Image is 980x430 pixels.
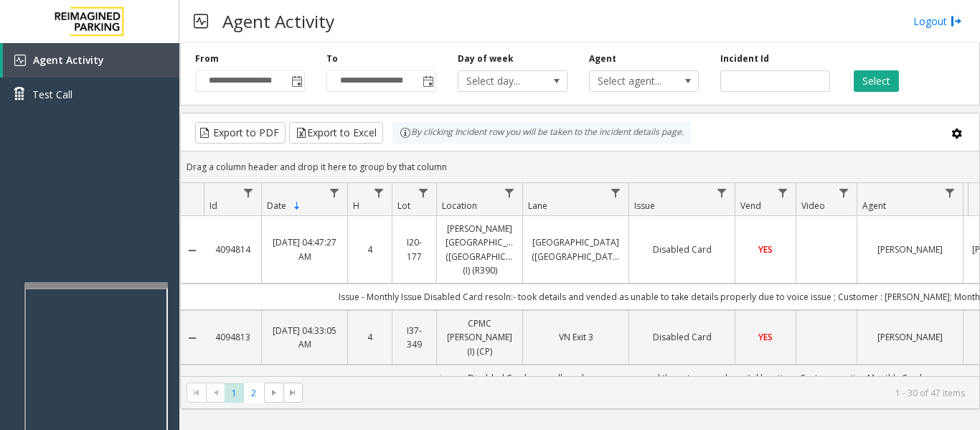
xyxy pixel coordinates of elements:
a: 4 [357,243,383,256]
span: H [353,200,359,212]
a: 4 [357,330,383,344]
a: [PERSON_NAME] [866,243,954,256]
span: Go to the last page [283,383,303,403]
span: Location [442,200,477,212]
a: I20-177 [401,235,428,263]
a: YES [744,243,787,256]
span: Issue [634,200,655,212]
a: Logout [913,14,962,29]
a: Disabled Card [638,243,726,256]
a: [PERSON_NAME][GEOGRAPHIC_DATA] ([GEOGRAPHIC_DATA]) (I) (R390) [446,222,514,277]
span: Video [801,200,825,212]
a: [PERSON_NAME] [866,330,954,344]
span: YES [758,331,773,343]
img: infoIcon.svg [400,127,411,139]
span: Toggle popup [420,71,435,91]
a: H Filter Menu [369,183,389,202]
a: Collapse Details [181,245,204,256]
kendo-pager-info: 1 - 30 of 47 items [311,387,965,399]
label: Day of week [458,52,514,65]
label: From [195,52,219,65]
a: Lane Filter Menu [606,183,626,202]
a: Id Filter Menu [239,183,258,202]
span: YES [758,243,773,256]
span: Agent [862,200,886,212]
span: Date [267,200,286,212]
a: VN Exit 3 [532,330,620,344]
span: Toggle popup [288,71,304,91]
div: Data table [181,183,979,376]
label: To [326,52,338,65]
span: Go to the next page [264,383,283,403]
a: CPMC [PERSON_NAME] (I) (CP) [446,317,514,358]
span: Lot [397,200,410,212]
a: 4094813 [212,330,253,344]
span: Id [209,200,217,212]
a: Lot Filter Menu [414,183,433,202]
a: Vend Filter Menu [773,183,793,202]
span: Select agent... [590,71,677,91]
a: Agent Filter Menu [941,183,960,202]
img: pageIcon [194,4,208,39]
label: Agent [589,52,616,65]
a: Location Filter Menu [500,183,519,202]
span: Go to the next page [268,387,280,398]
a: Video Filter Menu [834,183,854,202]
a: [DATE] 04:33:05 AM [270,324,339,351]
div: By clicking Incident row you will be taken to the incident details page. [392,122,691,144]
button: Export to Excel [289,122,383,144]
img: 'icon' [14,55,26,66]
span: Lane [528,200,547,212]
span: Select day... [458,71,545,91]
span: Agent Activity [33,53,104,67]
button: Export to PDF [195,122,286,144]
img: logout [951,14,962,29]
a: 4094814 [212,243,253,256]
a: Disabled Card [638,330,726,344]
a: [GEOGRAPHIC_DATA] ([GEOGRAPHIC_DATA]) [532,235,620,263]
span: Vend [740,200,761,212]
span: Page 1 [225,383,244,403]
button: Select [854,70,899,92]
a: YES [744,330,787,344]
a: Agent Activity [3,43,179,78]
a: Collapse Details [181,332,204,344]
span: Page 2 [244,383,263,403]
label: Incident Id [720,52,769,65]
span: Go to the last page [287,387,298,398]
a: Issue Filter Menu [712,183,732,202]
h3: Agent Activity [215,4,341,39]
a: I37-349 [401,324,428,351]
span: Test Call [32,87,72,102]
div: Drag a column header and drop it here to group by that column [181,154,979,179]
a: [DATE] 04:47:27 AM [270,235,339,263]
span: Sortable [291,200,303,212]
a: Date Filter Menu [325,183,344,202]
